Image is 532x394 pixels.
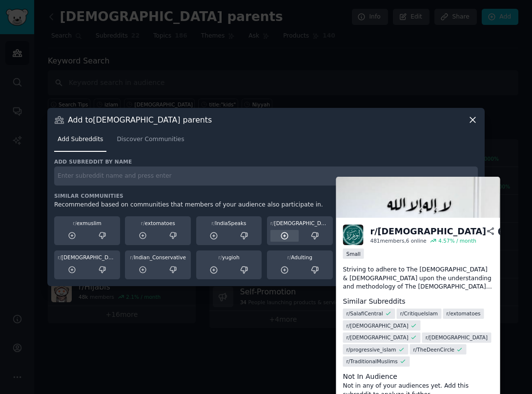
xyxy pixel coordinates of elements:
dt: Similar Subreddits [343,296,493,307]
img: MuslimSunnah [343,225,364,245]
span: Discover Communities [117,135,184,144]
span: r/ TraditionalMuslims [347,358,398,365]
div: Adulting [270,254,329,261]
a: Discover Communities [113,132,187,152]
span: r/ [141,220,145,226]
span: Add Subreddits [58,135,103,144]
span: r/ [58,254,61,260]
div: yugioh [200,254,259,261]
span: r/ [270,220,274,226]
img: MuslimSunnah [336,177,500,218]
div: Small [343,249,364,259]
span: r/ [DEMOGRAPHIC_DATA] [347,322,409,329]
div: 4.57 % / month [438,237,476,244]
span: r/ progressive_islam [347,346,396,353]
span: r/ [DEMOGRAPHIC_DATA] [347,334,409,341]
div: exmuslim [58,220,117,227]
div: extomatoes [128,220,187,227]
input: Enter subreddit name and press enter [54,166,478,186]
span: r/ [218,254,222,260]
div: Indian_Conservative [128,254,187,261]
span: r/ [130,254,134,260]
div: [DEMOGRAPHIC_DATA] [270,220,329,227]
span: r/ CritiqueIslam [400,310,438,317]
span: r/ [DEMOGRAPHIC_DATA] [426,334,488,341]
span: r/ extomatoes [447,310,481,317]
span: r/ [73,220,77,226]
div: [DEMOGRAPHIC_DATA] [58,254,117,261]
h3: Add subreddit by name [54,158,478,165]
dt: Not In Audience [343,372,493,382]
span: r/ SalafiCentral [347,310,383,317]
a: Add Subreddits [54,132,106,152]
div: Recommended based on communities that members of your audience also participate in. [54,201,478,209]
div: IndiaSpeaks [200,220,259,227]
span: r/ [211,220,215,226]
span: r/ [287,254,291,260]
h3: Similar Communities [54,192,478,199]
div: 481 members, 6 online [370,237,427,244]
p: Striving to adhere to The [DEMOGRAPHIC_DATA] & [DEMOGRAPHIC_DATA] upon the understanding and meth... [343,266,493,291]
div: r/ [DEMOGRAPHIC_DATA] [370,226,487,238]
h3: Add to [DEMOGRAPHIC_DATA] parents [68,115,212,125]
span: r/ TheDeenCircle [413,346,455,353]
